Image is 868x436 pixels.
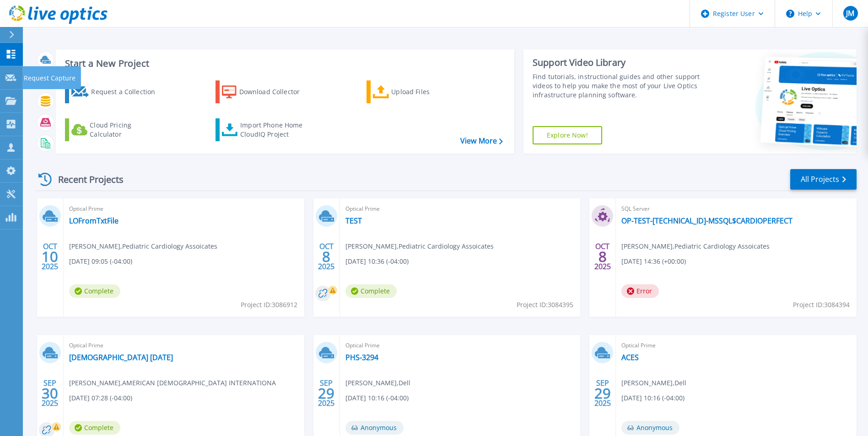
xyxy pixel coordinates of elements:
span: 8 [598,253,607,261]
a: LOFromTxtFile [69,216,119,225]
span: 29 [318,389,334,397]
span: JM [846,10,854,17]
span: Anonymous [345,421,404,435]
span: Project ID: 3084394 [793,300,850,310]
p: Request Capture [24,66,75,90]
span: [PERSON_NAME] , Dell [345,378,410,388]
a: Download Collector [216,80,318,103]
div: Cloud Pricing Calculator [90,121,163,139]
a: View More [460,137,503,145]
div: OCT 2025 [41,240,59,273]
div: Upload Files [391,83,464,101]
span: Complete [345,284,397,298]
div: Support Video Library [533,57,702,69]
span: [PERSON_NAME] , Pediatric Cardiology Assoicates [621,241,770,251]
span: Project ID: 3084395 [517,300,573,310]
div: SEP 2025 [41,377,59,410]
span: Optical Prime [69,340,299,351]
span: Complete [69,284,120,298]
span: [DATE] 10:16 (-04:00) [621,393,685,403]
span: Optical Prime [69,204,299,214]
a: ACES [621,353,639,362]
a: Cloud Pricing Calculator [65,118,167,141]
a: Request a Collection [65,80,167,103]
span: [PERSON_NAME] , Dell [621,378,686,388]
h3: Start a New Project [65,58,502,69]
span: Optical Prime [345,340,575,351]
a: PHS-3294 [345,353,378,362]
a: [DEMOGRAPHIC_DATA] [DATE] [69,353,173,362]
div: Request a Collection [91,83,164,101]
div: SEP 2025 [318,377,335,410]
span: [DATE] 14:36 (+00:00) [621,256,686,266]
div: Find tutorials, instructional guides and other support videos to help you make the most of your L... [533,72,702,100]
span: Anonymous [621,421,679,435]
div: Recent Projects [35,168,136,191]
div: OCT 2025 [318,240,335,273]
span: Optical Prime [345,204,575,214]
span: 8 [322,253,330,261]
span: Project ID: 3086912 [241,300,297,310]
span: [PERSON_NAME] , Pediatric Cardiology Assoicates [69,241,217,251]
span: [DATE] 07:28 (-04:00) [69,393,132,403]
span: 10 [42,253,58,261]
a: Upload Files [367,80,469,103]
span: 29 [594,389,611,397]
div: Download Collector [239,83,313,101]
span: [PERSON_NAME] , AMERICAN [DEMOGRAPHIC_DATA] INTERNATIONA [69,378,276,388]
span: 30 [42,389,58,397]
a: All Projects [790,169,857,190]
span: [DATE] 10:36 (-04:00) [345,256,409,266]
div: OCT 2025 [594,240,611,273]
div: Import Phone Home CloudIQ Project [240,121,312,139]
span: [PERSON_NAME] , Pediatric Cardiology Assoicates [345,241,494,251]
span: Optical Prime [621,340,851,351]
a: OP-TEST-[TECHNICAL_ID]-MSSQL$CARDIOPERFECT [621,216,793,225]
span: SQL Server [621,204,851,214]
span: Error [621,284,659,298]
span: [DATE] 10:16 (-04:00) [345,393,409,403]
span: [DATE] 09:05 (-04:00) [69,256,132,266]
div: SEP 2025 [594,377,611,410]
span: Complete [69,421,120,435]
a: Explore Now! [533,126,602,144]
a: TEST [345,216,362,225]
